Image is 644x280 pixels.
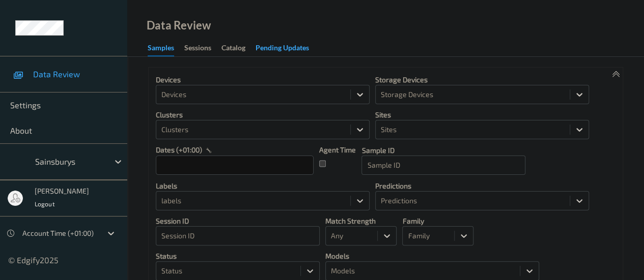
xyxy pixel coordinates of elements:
[221,41,256,55] a: Catalog
[402,216,473,226] p: Family
[325,216,397,226] p: Match Strength
[156,110,370,120] p: Clusters
[156,75,370,85] p: Devices
[156,181,370,191] p: labels
[184,43,211,55] div: Sessions
[361,145,525,155] p: Sample ID
[325,251,539,261] p: Models
[147,20,211,30] div: Data Review
[375,75,589,85] p: Storage Devices
[184,41,221,55] a: Sessions
[319,145,356,155] p: Agent Time
[148,41,184,56] a: Samples
[375,181,589,191] p: Predictions
[256,43,309,55] div: Pending Updates
[156,145,202,155] p: dates (+01:00)
[148,43,174,56] div: Samples
[221,43,245,55] div: Catalog
[156,251,320,261] p: Status
[156,216,320,226] p: Session ID
[256,41,319,55] a: Pending Updates
[375,110,589,120] p: Sites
